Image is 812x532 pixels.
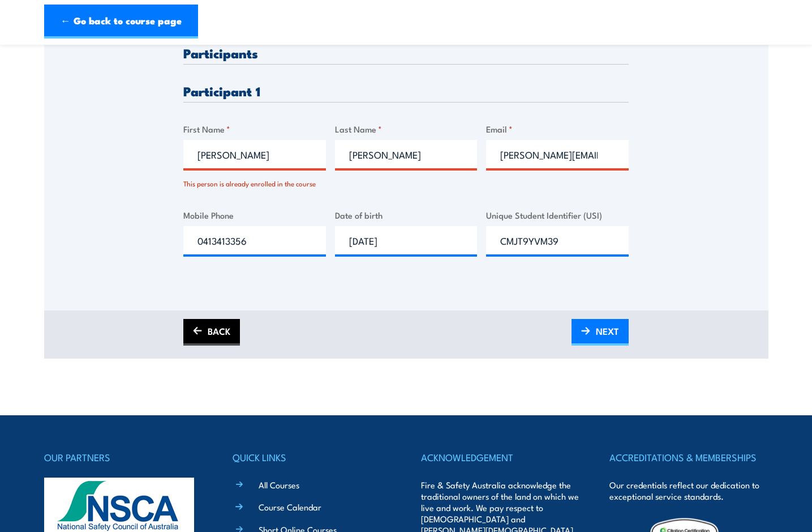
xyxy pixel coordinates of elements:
h4: OUR PARTNERS [44,449,203,465]
label: Mobile Phone [183,208,326,222]
h3: Participant 1 [183,84,629,97]
label: Email [486,122,629,135]
label: Last Name [335,122,478,135]
p: Our credentials reflect our dedication to exceptional service standards. [609,479,768,502]
h4: QUICK LINKS [233,449,391,465]
span: NEXT [596,316,619,346]
label: First Name [183,122,326,135]
label: Unique Student Identifier (USI) [486,208,629,222]
h4: ACCREDITATIONS & MEMBERSHIPS [609,449,768,465]
a: Course Calendar [259,501,321,513]
h4: ACKNOWLEDGEMENT [421,449,579,465]
h3: Participants [183,46,629,59]
a: BACK [183,319,240,346]
a: ← Go back to course page [44,5,198,39]
div: This person is already enrolled in the course [183,173,326,189]
a: NEXT [572,319,629,346]
a: All Courses [259,479,299,491]
label: Date of birth [335,208,478,222]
